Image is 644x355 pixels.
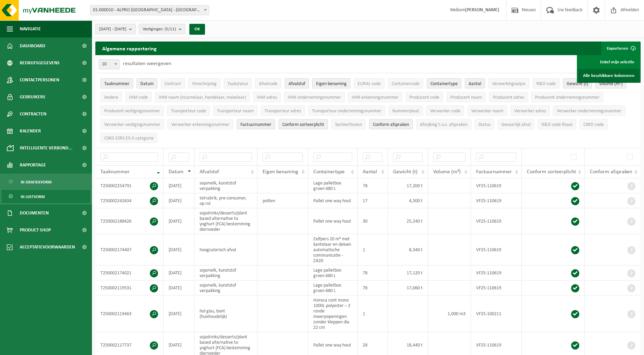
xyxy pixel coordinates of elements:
button: R&D code finaalR&amp;D code finaal: Activate to sort [538,119,576,129]
span: IHM naam (inzamelaar, handelaar, makelaar) [159,95,246,100]
button: Eigen benamingEigen benaming: Activate to sort [312,78,350,88]
td: 78 [358,280,388,295]
span: Factuurnummer [476,169,512,175]
span: IHM erkenningsnummer [352,95,398,100]
td: T250002174021 [95,265,163,280]
span: Transporteur naam [217,109,254,114]
td: 4,500 t [388,193,428,208]
td: [DATE] [163,178,194,193]
span: Gebruikers [20,88,45,106]
button: Verwerker adresVerwerker adres: Activate to sort [511,106,550,116]
button: VerwerkingswijzeVerwerkingswijze: Activate to sort [488,78,529,88]
td: Lage palletbox groen 680 L [308,178,358,193]
span: Datum [140,81,154,86]
span: Verwerker erkenningsnummer [171,122,230,127]
button: Verwerker ondernemingsnummerVerwerker ondernemingsnummer: Activate to sort [553,106,625,116]
button: IHM codeIHM code: Activate to sort [125,92,152,102]
span: Taaknummer [100,169,130,175]
td: T250002242634 [95,193,163,208]
span: Afvalcode [259,81,278,86]
span: Contracten [20,106,46,123]
span: Verwerker code [430,109,460,114]
span: Rapportage [20,157,46,174]
span: Nummerplaat [392,109,419,114]
button: CSRD codeCSRD code: Activate to sort [580,119,608,129]
td: 1 [358,234,388,265]
button: DatumDatum: Activate to sort [137,78,157,88]
a: Enkel mijn selectie [578,55,640,69]
span: R&D code finaal [541,122,572,127]
span: Status [478,122,490,127]
button: Verwerker codeVerwerker code: Activate to sort [426,106,464,116]
span: In grafiekvorm [21,176,51,189]
span: Eigen benaming [316,81,347,86]
span: IHM adres [257,95,277,100]
td: [DATE] [163,295,194,332]
button: Verwerker naamVerwerker naam: Activate to sort [468,106,507,116]
span: Eigen benaming [263,169,298,175]
span: Containertype [430,81,458,86]
span: Verwerker vestigingsnummer [104,122,160,127]
button: ContainercodeContainercode: Activate to sort [388,78,423,88]
button: TaakstatusTaakstatus: Activate to sort [224,78,252,88]
a: In grafiekvorm [2,175,90,188]
button: Afwijking t.o.v. afsprakenAfwijking t.o.v. afspraken: Activate to sort [416,119,471,129]
button: AfvalstofAfvalstof: Activate to sort [285,78,309,88]
span: Afvalstof [288,81,305,86]
button: StatusStatus: Activate to sort [475,119,494,129]
td: T250002254791 [95,178,163,193]
button: Transporteur ondernemingsnummerTransporteur ondernemingsnummer : Activate to sort [308,106,385,116]
td: sojamelk, kunststof verpakking [194,280,258,295]
td: 78 [358,178,388,193]
span: Bedrijfsgegevens [20,54,60,71]
button: IHM adresIHM adres: Activate to sort [253,92,281,102]
button: R&D codeR&amp;D code: Activate to sort [533,78,560,88]
span: Taakstatus [227,81,248,86]
td: T250002188426 [95,208,163,234]
td: 17 [358,193,388,208]
button: OK [189,24,205,35]
span: Conform sorteerplicht [282,122,324,127]
td: Pallet one way hout [308,193,358,208]
button: AndereAndere: Activate to sort [100,92,122,102]
td: VF25-110619 [471,178,522,193]
span: Volume (m³) [599,81,623,86]
span: Gewicht (t) [393,169,418,175]
span: 01-000010 - ALPRO NV - WEVELGEM [90,5,209,15]
td: VF25-110619 [471,265,522,280]
span: Producent ondernemingsnummer [535,95,599,100]
button: FactuurnummerFactuurnummer: Activate to sort [237,119,275,129]
button: Vestigingen(5/11) [139,24,185,34]
button: OmschrijvingOmschrijving: Activate to sort [188,78,220,88]
button: Transporteur naamTransporteur naam: Activate to sort [213,106,257,116]
span: Conform sorteerplicht [527,169,576,175]
td: Lage palletbox groen 680 L [308,265,358,280]
span: Verwerker adres [514,109,546,114]
span: Sorteerfouten [335,122,362,127]
span: Taaknummer [104,81,129,86]
span: In lijstvorm [21,190,45,203]
strong: [PERSON_NAME] [465,7,499,13]
td: potten [257,193,308,208]
td: T250002119531 [95,280,163,295]
button: AfvalcodeAfvalcode: Activate to sort [255,78,281,88]
td: T250002119463 [95,295,163,332]
span: Producent code [409,95,439,100]
span: Kalender [20,123,41,140]
button: EURAL codeEURAL code: Activate to sort [354,78,384,88]
span: Dashboard [20,37,45,54]
button: Conform sorteerplicht : Activate to sort [279,119,328,129]
button: Verwerker erkenningsnummerVerwerker erkenningsnummer: Activate to sort [168,119,233,129]
button: AantalAantal: Activate to sort [465,78,485,88]
span: Containercode [392,81,420,86]
span: Afvalstof [200,169,219,175]
td: 17,060 t [388,280,428,295]
button: IHM erkenningsnummerIHM erkenningsnummer: Activate to sort [348,92,402,102]
button: Gewicht (t)Gewicht (t): Activate to sort [563,78,592,88]
td: sojadrinks/desserts/plant based alternative to yoghurt (FCA) bestemming diervoeder [194,208,258,234]
button: [DATE] - [DATE] [95,24,136,34]
span: Gevaarlijk afval [501,122,531,127]
td: tetrabrik, pre-consumer, op rol [194,193,258,208]
span: Datum [169,169,184,175]
a: Alle beschikbare kolommen [578,69,640,82]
